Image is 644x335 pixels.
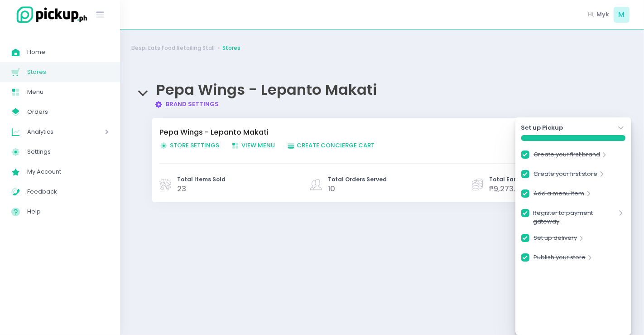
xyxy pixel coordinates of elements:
[27,66,109,78] span: Stores
[159,141,231,150] a: Store Settings
[521,123,563,132] strong: Set up Pickup
[156,79,377,100] span: Pepa Wings - Lepanto Makati
[177,175,226,184] span: Total Items Sold
[231,141,287,150] a: View Menu
[588,10,595,19] span: Hi,
[159,141,219,150] span: Store Settings
[27,146,109,158] span: Settings
[287,141,375,150] span: Create Concierge Cart
[614,7,630,23] span: M
[533,170,597,182] a: Create your first store
[27,126,79,138] span: Analytics
[489,184,525,194] span: ₱9,273.00
[533,233,577,246] a: Set up delivery
[27,206,109,218] span: Help
[27,46,109,58] span: Home
[131,73,633,109] div: Pepa Wings - Lepanto Makati Brand Settings
[131,109,633,231] div: Pepa Wings - Lepanto Makati Brand Settings
[231,141,275,150] span: View Menu
[533,189,584,201] a: Add a menu item
[328,175,387,184] span: Total Orders Served
[222,44,240,52] a: Stores
[177,184,186,194] span: 23
[533,150,600,162] a: Create your first brand
[489,175,532,184] span: Total Earnings
[328,184,335,194] span: 10
[11,5,88,24] img: logo
[533,253,586,265] a: Publish your store
[27,166,109,178] span: My Account
[27,86,109,98] span: Menu
[287,141,387,150] a: Create Concierge Cart
[159,127,607,138] a: Pepa Wings - Lepanto Makati
[27,186,109,198] span: Feedback
[131,44,215,52] a: Bespi Eats Food Retailing Stall
[27,106,109,118] span: Orders
[533,209,616,226] a: Register to payment gateway
[596,10,609,19] span: Myk
[154,100,219,108] a: Brand Settings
